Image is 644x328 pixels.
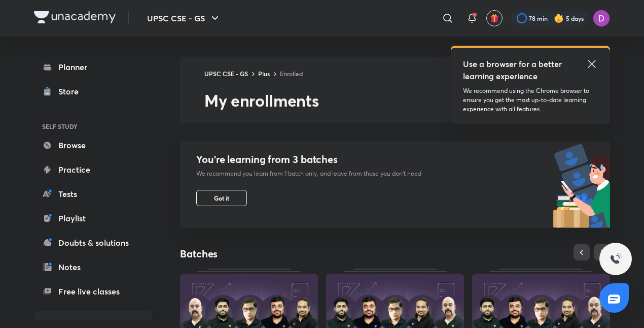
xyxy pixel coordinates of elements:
[490,14,499,23] img: avatar
[34,257,152,277] a: Notes
[34,233,152,253] a: Doubts & solutions
[34,208,152,228] a: Playlist
[258,70,270,78] a: Plus
[34,57,152,77] a: Planner
[141,8,227,28] button: UPSC CSE - GS
[214,194,229,202] span: Got it
[196,153,421,166] h4: You’re learning from 3 batches
[34,135,152,155] a: Browse
[34,118,152,135] h6: SELF STUDY
[34,281,152,302] a: Free live classes
[610,253,622,265] img: ttu
[593,10,610,27] img: Deepti Yadav
[553,141,610,228] img: batch
[554,13,564,23] img: streak
[58,85,85,97] div: Store
[34,81,152,102] a: Store
[34,184,152,204] a: Tests
[34,11,116,23] img: Company Logo
[196,170,421,178] p: We recommend you learn from 1 batch only, and leave from those you don’t need
[204,70,248,78] a: UPSC CSE - GS
[196,190,247,206] button: Got it
[204,90,610,111] h2: My enrollments
[280,70,303,78] a: Enrolled
[180,247,395,260] h4: Batches
[34,11,116,26] a: Company Logo
[486,10,503,26] button: avatar
[463,86,598,114] p: We recommend using the Chrome browser to ensure you get the most up-to-date learning experience w...
[463,58,564,82] h5: Use a browser for a better learning experience
[34,159,152,180] a: Practice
